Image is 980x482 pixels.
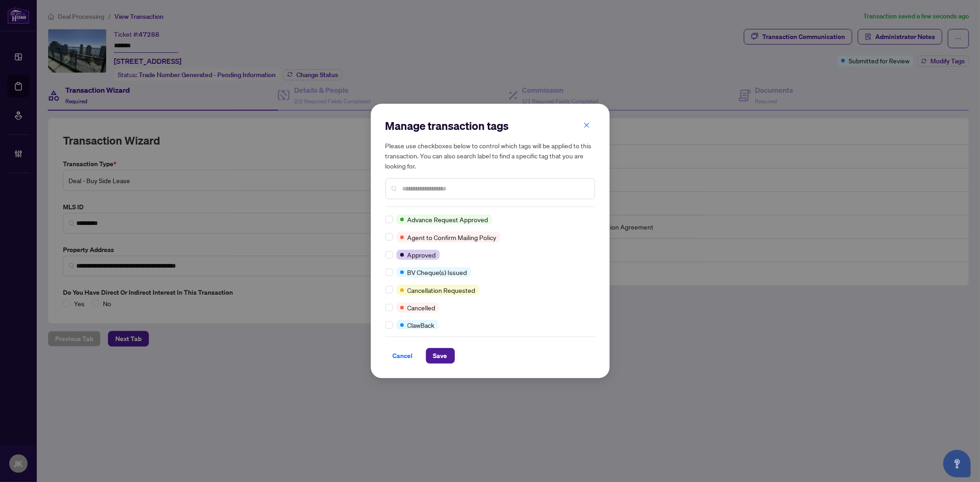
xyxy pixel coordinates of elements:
span: BV Cheque(s) Issued [408,267,467,277]
button: Cancel [385,348,420,364]
span: Save [433,348,448,363]
h5: Please use checkboxes below to control which tags will be applied to this transaction. You can al... [385,140,595,171]
span: Approved [408,250,436,260]
span: Agent to Confirm Mailing Policy [408,232,497,242]
span: Cancel [393,348,413,363]
span: close [583,122,590,129]
span: Advance Request Approved [408,214,488,224]
button: Open asap [943,450,971,477]
h2: Manage transaction tags [385,118,595,133]
button: Save [426,348,455,364]
span: Cancellation Requested [408,285,476,295]
span: ClawBack [408,320,435,330]
span: Cancelled [408,303,436,313]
